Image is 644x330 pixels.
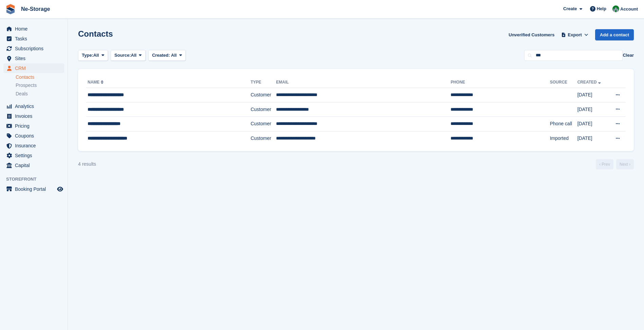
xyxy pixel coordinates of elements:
[15,161,56,170] span: Capital
[16,82,37,89] span: Prospects
[577,117,608,131] td: [DATE]
[18,3,53,15] a: Ne-Storage
[15,111,56,121] span: Invoices
[450,77,550,88] th: Phone
[15,24,56,34] span: Home
[3,44,64,53] a: menu
[148,50,186,61] button: Created: All
[15,54,56,63] span: Sites
[612,5,619,12] img: Charlotte Nesbitt
[3,141,64,150] a: menu
[15,34,56,43] span: Tasks
[78,161,96,168] div: 4 results
[577,102,608,117] td: [DATE]
[3,24,64,34] a: menu
[3,131,64,141] a: menu
[3,161,64,170] a: menu
[114,52,131,59] span: Source:
[15,141,56,150] span: Insurance
[577,131,608,145] td: [DATE]
[56,185,64,193] a: Preview store
[3,184,64,194] a: menu
[3,121,64,131] a: menu
[5,4,16,14] img: stora-icon-8386f47178a22dfd0bd8f6a31ec36ba5ce8667c1dd55bd0f319d3a0aa187defe.svg
[15,131,56,141] span: Coupons
[563,5,577,12] span: Create
[131,52,137,59] span: All
[111,50,146,61] button: Source: All
[506,29,557,40] a: Unverified Customers
[577,88,608,103] td: [DATE]
[550,117,577,131] td: Phone call
[82,52,93,59] span: Type:
[550,131,577,145] td: Imported
[78,29,113,38] h1: Contacts
[596,159,613,169] a: Previous
[594,159,635,169] nav: Page
[3,34,64,43] a: menu
[3,63,64,73] a: menu
[16,74,64,80] a: Contacts
[16,90,64,97] a: Deals
[620,6,638,13] span: Account
[251,77,276,88] th: Type
[251,88,276,103] td: Customer
[550,77,577,88] th: Source
[595,29,634,40] a: Add a contact
[16,82,64,89] a: Prospects
[3,111,64,121] a: menu
[152,53,170,58] span: Created:
[560,29,590,40] button: Export
[251,131,276,145] td: Customer
[15,102,56,111] span: Analytics
[276,77,450,88] th: Email
[568,32,582,38] span: Export
[616,159,634,169] a: Next
[3,54,64,63] a: menu
[16,91,28,97] span: Deals
[3,151,64,160] a: menu
[6,176,68,183] span: Storefront
[15,63,56,73] span: CRM
[251,102,276,117] td: Customer
[623,52,634,59] button: Clear
[15,184,56,194] span: Booking Portal
[251,117,276,131] td: Customer
[88,80,105,85] a: Name
[577,80,602,85] a: Created
[78,50,108,61] button: Type: All
[15,151,56,160] span: Settings
[171,53,177,58] span: All
[15,44,56,53] span: Subscriptions
[3,102,64,111] a: menu
[597,5,606,12] span: Help
[93,52,99,59] span: All
[15,121,56,131] span: Pricing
